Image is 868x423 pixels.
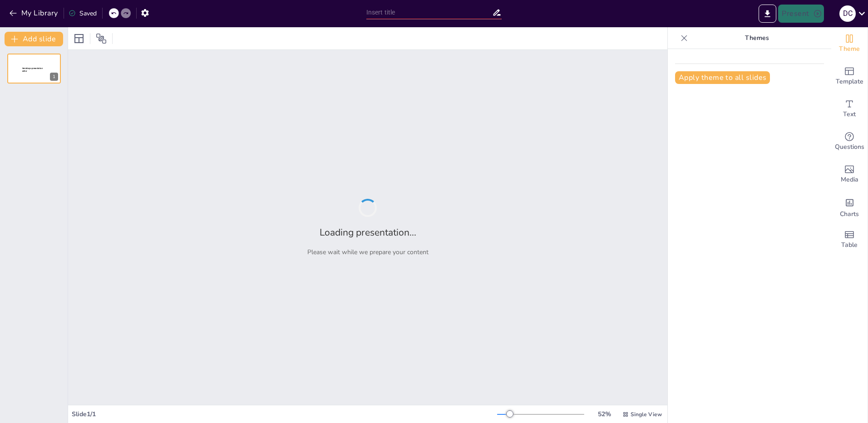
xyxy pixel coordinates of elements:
span: Table [841,240,858,250]
span: Questions [835,142,864,152]
div: Layout [72,31,86,46]
span: Position [96,33,107,44]
div: Add a table [831,223,868,256]
p: Themes [691,27,822,49]
button: D C [839,5,856,23]
span: Sendsteps presentation editor [22,67,43,72]
button: My Library [7,6,62,20]
button: Add slide [5,32,63,46]
span: Charts [840,209,859,219]
p: Please wait while we prepare your content [307,248,429,256]
div: 1 [50,73,58,81]
span: Theme [839,44,860,54]
input: Insert title [366,6,493,19]
button: Present [778,5,824,23]
span: Template [836,77,863,87]
span: Single View [631,411,662,418]
button: Export to PowerPoint [759,5,776,23]
div: 52 % [593,410,615,418]
div: D C [839,5,856,22]
div: Slide 1 / 1 [72,410,497,418]
div: Change the overall theme [831,27,868,60]
div: Add images, graphics, shapes or video [831,158,868,191]
div: Add ready made slides [831,60,868,93]
span: Text [843,109,856,119]
div: Add text boxes [831,93,868,125]
h2: Loading presentation... [320,226,416,239]
div: Add charts and graphs [831,191,868,223]
div: 1 [7,54,61,84]
div: Get real-time input from your audience [831,125,868,158]
span: Media [841,175,858,185]
div: Saved [69,9,97,18]
button: Apply theme to all slides [675,71,770,84]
